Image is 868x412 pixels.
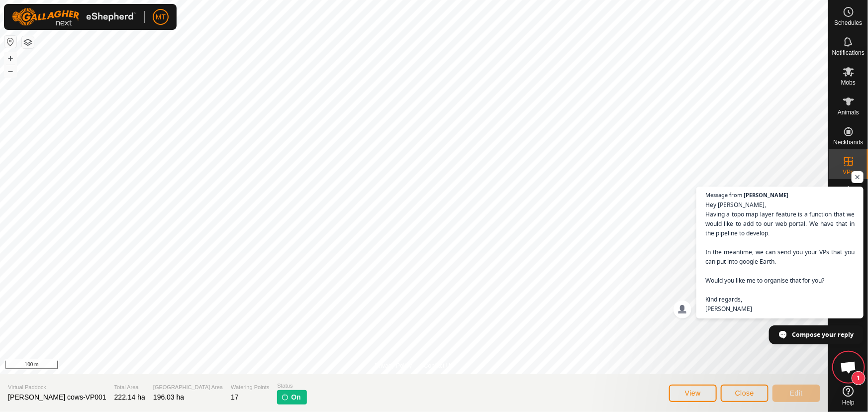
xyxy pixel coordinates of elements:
[721,385,769,402] button: Close
[153,393,184,401] span: 196.03 ha
[375,361,412,370] a: Privacy Policy
[8,393,106,401] span: [PERSON_NAME] cows-VP001
[705,200,855,313] span: Hey [PERSON_NAME], Having a topo map layer feature is a function that we would like to add to our...
[12,8,136,26] img: Gallagher Logo
[842,400,855,406] span: Help
[4,36,16,48] button: Reset Map
[291,392,300,403] span: On
[772,385,820,402] button: Edit
[424,361,453,370] a: Contact Us
[4,52,16,64] button: +
[231,383,269,392] span: Watering Points
[735,389,754,397] span: Close
[22,36,34,48] button: Map Layers
[832,50,865,56] span: Notifications
[153,383,223,392] span: [GEOGRAPHIC_DATA] Area
[281,393,289,401] img: turn-on
[843,169,854,175] span: VPs
[841,80,856,86] span: Mobs
[834,352,864,382] div: Open chat
[829,382,868,410] a: Help
[4,65,16,77] button: –
[834,20,862,26] span: Schedules
[852,371,866,385] span: 1
[277,382,306,390] span: Status
[790,389,803,397] span: Edit
[114,393,145,401] span: 222.14 ha
[744,192,788,198] span: [PERSON_NAME]
[156,12,166,22] span: MT
[231,393,239,401] span: 17
[669,385,717,402] button: View
[114,383,145,392] span: Total Area
[705,192,742,198] span: Message from
[685,389,701,397] span: View
[8,383,106,392] span: Virtual Paddock
[833,139,863,145] span: Neckbands
[838,109,859,115] span: Animals
[792,326,854,343] span: Compose your reply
